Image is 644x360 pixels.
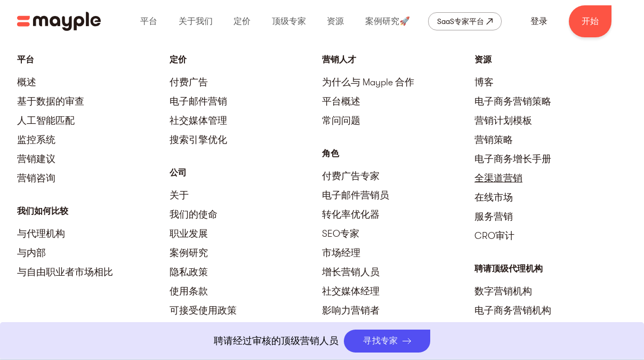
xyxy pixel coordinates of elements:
font: 影响力营销者 [322,305,380,316]
a: 全渠道营销 [474,169,627,188]
font: 市场经理 [322,247,360,258]
a: 电子商务增长手册 [474,149,627,169]
a: 营销建议 [17,149,170,169]
font: 营销建议 [17,154,55,164]
font: 关于 [170,190,189,201]
font: 营销人才 [322,55,356,65]
a: 案例研究 [170,243,322,262]
font: 登录 [530,17,548,26]
div: 定价 [231,4,253,38]
div: 资源 [324,4,347,38]
font: 平台概述 [322,96,360,107]
a: 与自由职业者市场相比 [17,262,170,282]
a: 社交媒体经理 [322,282,474,301]
font: 基于数据的审查 [17,96,84,107]
font: 与内部 [17,247,46,258]
a: 定价 [170,53,322,66]
a: 关于 [170,186,322,205]
a: 营销策略 [474,130,627,149]
font: SaaS专家平台 [437,17,484,26]
a: CRO审计 [474,226,627,245]
font: 社交媒体管理 [170,115,227,126]
font: 聘请经过审核的顶级营销人员 [214,335,339,346]
font: 电子邮件营销员 [322,190,389,201]
font: CRO审计 [474,230,514,241]
font: 角色 [322,149,339,158]
font: 与代理机构 [17,228,65,239]
font: 我们的使命 [170,209,218,220]
a: 基于数据的审查 [17,92,170,111]
font: 服务营销 [474,211,513,222]
a: 常问问题 [322,111,474,130]
a: 开始 [569,5,611,37]
font: 在线市场 [474,192,513,203]
font: 平台 [17,55,34,65]
a: 在线市场 [474,188,627,207]
a: SEO顾问 [322,320,474,339]
a: 我们的使命 [170,205,322,224]
a: SEO专家 [322,224,474,243]
font: 可接受使用政策 [170,305,237,316]
a: 电子商务营销策略 [474,92,627,111]
a: SaaS专家平台 [428,12,502,30]
a: 与代理机构 [17,224,170,243]
a: 电子邮件营销 [170,92,322,111]
font: 人工智能匹配 [17,115,75,126]
div: 顶级专家 [269,4,309,38]
font: 使用条款 [170,286,208,297]
img: Mayple 徽标 [17,11,101,31]
font: 公司 [170,168,187,178]
font: 概述 [17,77,36,87]
a: 可接受使用政策 [170,301,322,320]
div: 关于我们 [176,4,215,38]
font: 搜索引擎优化 [170,134,227,145]
font: 寻找专家 [363,336,398,346]
font: 电子商务营销策略 [474,96,551,107]
font: 转化率优化器 [322,209,380,220]
font: 开始 [582,17,599,26]
font: 我们如何比较 [17,206,68,216]
font: 案例研究 [170,247,208,258]
font: SEO专家 [322,228,359,239]
a: 服务营销 [474,207,627,226]
font: 职业发展 [170,228,208,239]
font: 营销咨询 [17,173,55,183]
font: 为什么与 Mayple 合作 [322,77,414,87]
font: 隐私政策 [170,267,208,277]
font: 营销策略 [474,134,513,145]
a: 影响力营销者 [322,301,474,320]
a: 为什么与 Mayple 合作 [322,73,474,92]
a: 人工智能匹配 [17,111,170,130]
div: 平台 [138,4,160,38]
a: 隐私政策 [170,262,322,282]
a: 营销咨询 [17,169,170,188]
font: 监控系统 [17,134,55,145]
div: 聊天小组件 [452,236,644,360]
font: 社交媒体经理 [322,286,380,297]
font: 付费广告 [170,77,208,87]
font: 定价 [170,55,187,65]
font: 资源 [474,55,492,65]
a: 职业发展 [170,224,322,243]
a: 监控系统 [17,130,170,149]
a: 搜索引擎优化 [170,130,322,149]
a: 与内部 [17,243,170,262]
a: 社交媒体管理 [170,111,322,130]
a: 转化率优化器 [322,205,474,224]
a: 付费广告 [170,73,322,92]
a: 博客 [474,73,627,92]
font: 电子商务增长手册 [474,154,551,164]
a: 平台概述 [322,92,474,111]
font: 付费广告专家 [322,171,380,181]
font: 与自由职业者市场相比 [17,267,113,277]
a: 概述 [17,73,170,92]
font: 常问问题 [322,115,360,126]
a: 增长营销人员 [322,262,474,282]
font: 博客 [474,77,494,87]
a: 付费广告专家 [322,166,474,186]
iframe: 聊天小工具 [452,236,644,360]
a: 使用条款 [170,282,322,301]
a: 登录 [518,9,560,34]
font: 增长营销人员 [322,267,380,277]
a: 家 [17,11,101,31]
